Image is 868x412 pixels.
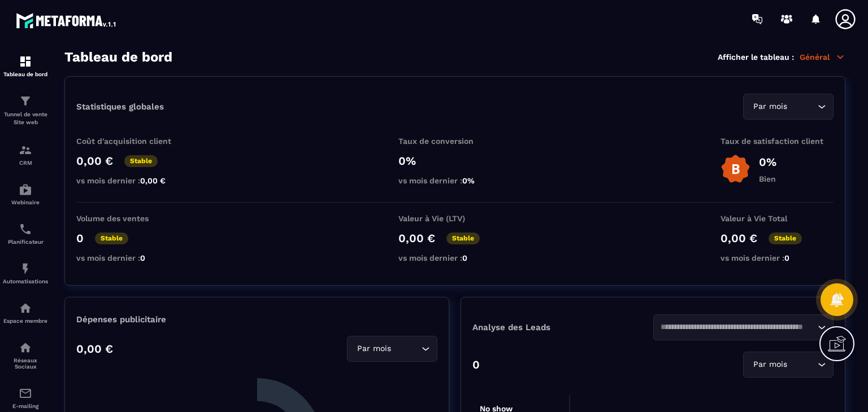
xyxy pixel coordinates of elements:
span: 0,00 € [140,176,166,185]
a: formationformationTableau de bord [3,46,48,86]
p: CRM [3,160,48,166]
p: Taux de conversion [398,137,511,146]
p: Automatisations [3,278,48,284]
img: formation [19,143,32,157]
p: 0,00 € [398,231,435,245]
img: automations [19,262,32,275]
p: Tunnel de vente Site web [3,111,48,126]
p: vs mois dernier : [76,253,189,262]
input: Search for option [661,321,815,334]
p: Espace membre [3,318,48,324]
input: Search for option [393,343,419,355]
a: formationformationTunnel de vente Site web [3,86,48,135]
span: 0 [784,253,789,262]
a: automationsautomationsWebinaire [3,174,48,214]
span: 0 [462,253,467,262]
p: Taux de satisfaction client [721,137,834,146]
p: Planificateur [3,239,48,245]
p: Valeur à Vie (LTV) [398,214,511,223]
p: vs mois dernier : [721,253,834,262]
p: Analyse des Leads [472,322,653,332]
span: Par mois [354,343,393,355]
p: Webinaire [3,199,48,205]
a: formationformationCRM [3,135,48,174]
div: Search for option [743,352,834,378]
a: automationsautomationsEspace membre [3,293,48,332]
p: vs mois dernier : [398,176,511,185]
div: Search for option [653,314,834,340]
img: logo [16,10,118,30]
p: Dépenses publicitaire [76,314,437,325]
p: 0% [759,155,776,169]
div: Search for option [347,336,437,362]
p: Stable [446,233,480,244]
p: vs mois dernier : [398,253,511,262]
h3: Tableau de bord [64,49,172,65]
p: Valeur à Vie Total [721,214,834,223]
p: 0 [76,231,84,245]
img: formation [19,55,32,68]
p: Stable [769,233,802,244]
p: Stable [124,155,158,167]
p: E-mailing [3,403,48,409]
p: Réseaux Sociaux [3,357,48,370]
span: 0% [462,176,475,185]
img: formation [19,94,32,108]
img: b-badge-o.b3b20ee6.svg [721,154,750,184]
a: schedulerschedulerPlanificateur [3,214,48,253]
img: automations [19,183,32,196]
span: Par mois [750,100,789,113]
p: Stable [95,233,128,244]
p: Volume des ventes [76,214,189,223]
p: 0,00 € [721,231,757,245]
a: social-networksocial-networkRéseaux Sociaux [3,332,48,378]
p: vs mois dernier : [76,176,189,185]
img: automations [19,301,32,315]
p: 0,00 € [76,342,113,356]
input: Search for option [789,100,815,113]
p: 0,00 € [76,154,113,168]
img: social-network [19,341,32,354]
p: Afficher le tableau : [718,52,794,62]
a: automationsautomationsAutomatisations [3,253,48,293]
p: 0% [398,154,511,168]
img: email [19,387,32,400]
input: Search for option [789,358,815,371]
span: 0 [140,253,145,262]
p: Général [800,52,845,62]
span: Par mois [750,358,789,371]
p: Statistiques globales [76,102,164,112]
p: Tableau de bord [3,71,48,77]
div: Search for option [743,94,834,120]
p: 0 [472,358,480,371]
img: scheduler [19,222,32,236]
p: Bien [759,174,776,183]
p: Coût d'acquisition client [76,137,189,146]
